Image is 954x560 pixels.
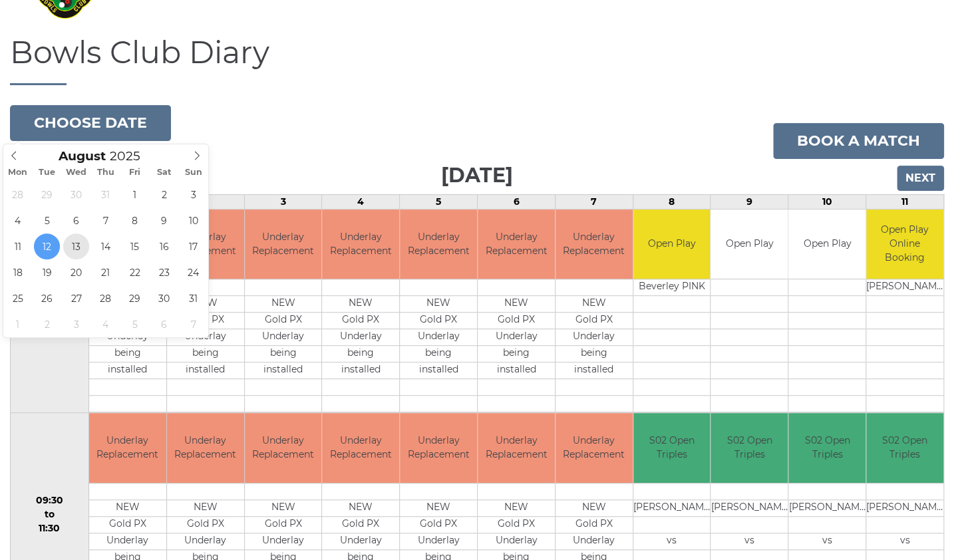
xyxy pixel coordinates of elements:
[556,346,633,362] td: being
[400,210,477,279] td: Underlay Replacement
[89,329,166,346] td: Underlay
[34,182,60,208] span: July 29, 2025
[556,210,633,279] td: Underlay Replacement
[245,516,322,533] td: Gold PX
[122,311,148,337] span: September 5, 2025
[633,499,711,516] td: [PERSON_NAME]
[151,311,177,337] span: September 6, 2025
[120,168,150,177] span: Fri
[34,311,60,337] span: September 2, 2025
[5,208,31,233] span: August 4, 2025
[866,533,943,549] td: vs
[122,208,148,233] span: August 8, 2025
[180,285,206,311] span: August 31, 2025
[322,313,399,329] td: Gold PX
[322,499,399,516] td: NEW
[245,346,322,362] td: being
[63,285,89,311] span: August 27, 2025
[478,533,555,549] td: Underlay
[400,194,478,209] td: 5
[478,313,555,329] td: Gold PX
[180,233,206,259] span: August 17, 2025
[62,168,91,177] span: Wed
[180,259,206,285] span: August 24, 2025
[179,168,208,177] span: Sun
[400,362,477,379] td: installed
[478,413,555,483] td: Underlay Replacement
[180,182,206,208] span: August 3, 2025
[788,194,866,209] td: 10
[478,194,556,209] td: 6
[866,194,944,209] td: 11
[89,346,166,362] td: being
[92,182,118,208] span: July 31, 2025
[633,533,711,549] td: vs
[788,413,866,483] td: S02 Open Triples
[322,362,399,379] td: installed
[556,516,633,533] td: Gold PX
[151,208,177,233] span: August 9, 2025
[167,346,244,362] td: being
[400,329,477,346] td: Underlay
[151,285,177,311] span: August 30, 2025
[106,148,158,164] input: Scroll to increment
[633,413,711,483] td: S02 Open Triples
[711,499,788,516] td: [PERSON_NAME]
[5,182,31,208] span: July 28, 2025
[322,413,399,483] td: Underlay Replacement
[10,105,171,141] button: Choose date
[478,362,555,379] td: installed
[478,516,555,533] td: Gold PX
[59,150,106,163] span: Scroll to increment
[400,346,477,362] td: being
[400,499,477,516] td: NEW
[167,329,244,346] td: Underlay
[89,499,166,516] td: NEW
[400,516,477,533] td: Gold PX
[633,279,711,296] td: Beverley PINK
[122,182,148,208] span: August 1, 2025
[244,194,322,209] td: 3
[122,285,148,311] span: August 29, 2025
[556,533,633,549] td: Underlay
[167,516,244,533] td: Gold PX
[122,233,148,259] span: August 15, 2025
[89,362,166,379] td: installed
[245,499,322,516] td: NEW
[92,259,118,285] span: August 21, 2025
[555,194,633,209] td: 7
[5,233,31,259] span: August 11, 2025
[150,168,179,177] span: Sat
[151,259,177,285] span: August 23, 2025
[788,533,866,549] td: vs
[167,413,244,483] td: Underlay Replacement
[711,413,788,483] td: S02 Open Triples
[92,285,118,311] span: August 28, 2025
[556,499,633,516] td: NEW
[92,311,118,337] span: September 4, 2025
[10,36,944,85] h1: Bowls Club Diary
[773,123,944,159] a: Book a match
[478,329,555,346] td: Underlay
[711,210,788,279] td: Open Play
[63,182,89,208] span: July 30, 2025
[322,210,399,279] td: Underlay Replacement
[63,259,89,285] span: August 20, 2025
[400,313,477,329] td: Gold PX
[322,194,400,209] td: 4
[711,194,788,209] td: 9
[63,233,89,259] span: August 13, 2025
[478,296,555,313] td: NEW
[180,311,206,337] span: September 7, 2025
[151,233,177,259] span: August 16, 2025
[5,285,31,311] span: August 25, 2025
[63,208,89,233] span: August 6, 2025
[478,210,555,279] td: Underlay Replacement
[711,533,788,549] td: vs
[788,499,866,516] td: [PERSON_NAME]
[556,329,633,346] td: Underlay
[5,259,31,285] span: August 18, 2025
[400,533,477,549] td: Underlay
[245,210,322,279] td: Underlay Replacement
[322,329,399,346] td: Underlay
